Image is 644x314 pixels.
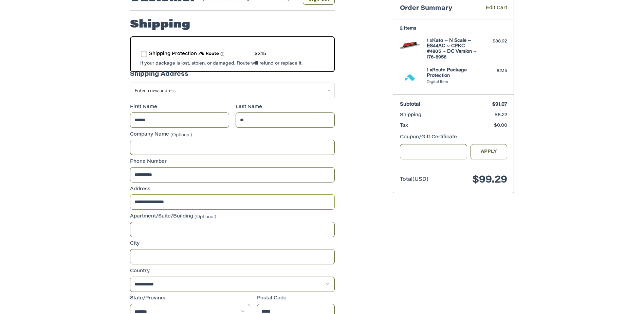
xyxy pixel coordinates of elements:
[495,113,507,118] span: $8.22
[400,113,421,118] span: Shipping
[400,123,408,128] span: Tax
[476,5,507,13] a: Edit Cart
[427,68,479,79] h4: 1 x Route Package Protection
[400,26,507,31] h3: 2 Items
[141,47,324,61] div: route shipping protection selector element
[130,213,335,220] label: Apartment/Suite/Building
[471,144,507,159] button: Apply
[400,102,420,107] span: Subtotal
[130,186,335,193] label: Address
[480,68,507,74] div: $2.15
[220,52,224,56] span: Learn more
[400,5,476,13] h3: Order Summary
[130,83,335,98] a: Enter or select a different address
[427,80,479,85] li: Digital Item
[130,158,335,165] label: Phone Number
[427,38,479,60] h4: 1 x Kato ~ N Scale ~ ES44AC ~ CPKC #4805 ~ DC Version ~ 176-8956
[130,70,188,83] legend: Shipping Address
[130,131,335,138] label: Company Name
[130,295,250,302] label: State/Province
[130,240,335,247] label: City
[236,104,335,111] label: Last Name
[400,177,428,182] span: Total (USD)
[140,61,302,66] span: If your package is lost, stolen, or damaged, Route will refund or replace it.
[130,268,335,275] label: Country
[473,175,507,185] span: $99.29
[400,144,467,159] input: Gift Certificate or Coupon Code
[255,51,266,58] div: $2.15
[149,52,197,56] span: Shipping Protection
[170,133,192,137] small: (Optional)
[130,104,229,111] label: First Name
[135,87,176,93] span: Enter a new address
[195,214,216,219] small: (Optional)
[130,18,190,32] h2: Shipping
[257,295,335,302] label: Postal Code
[480,38,507,45] div: $88.92
[400,134,507,141] div: Coupon/Gift Certificate
[494,123,507,128] span: $0.00
[492,102,507,107] span: $91.07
